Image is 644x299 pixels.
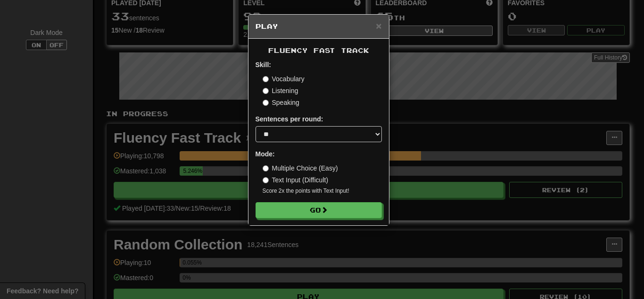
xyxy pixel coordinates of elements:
label: Sentences per round: [256,114,323,124]
span: × [376,20,381,31]
button: Close [376,21,381,31]
input: Vocabulary [263,76,269,82]
strong: Mode: [256,150,275,158]
label: Vocabulary [263,74,305,84]
small: Score 2x the points with Text Input ! [263,187,382,195]
input: Speaking [263,100,269,106]
h5: Play [256,22,382,31]
label: Listening [263,86,298,95]
strong: Skill: [256,61,271,68]
span: Fluency Fast Track [268,46,369,54]
label: Speaking [263,98,299,107]
input: Listening [263,88,269,94]
input: Multiple Choice (Easy) [263,165,269,171]
button: Go [256,202,382,218]
label: Text Input (Difficult) [263,175,329,185]
label: Multiple Choice (Easy) [263,163,338,173]
input: Text Input (Difficult) [263,177,269,183]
